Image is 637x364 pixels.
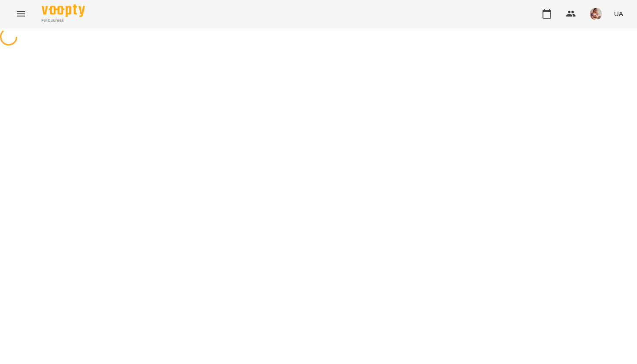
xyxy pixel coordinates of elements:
span: UA [614,9,623,18]
button: Menu [10,3,31,24]
button: UA [611,6,627,22]
img: Voopty Logo [42,4,85,17]
img: 598c81dcb499f295e991862bd3015a7d.JPG [590,8,602,20]
span: For Business [42,18,85,23]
